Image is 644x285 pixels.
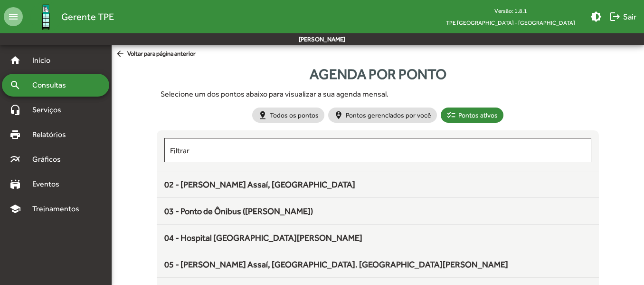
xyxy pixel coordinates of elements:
span: Treinamentos [27,203,91,215]
div: Versão: 1.8.1 [438,5,583,17]
span: Gerente TPE [61,9,114,24]
mat-icon: pin_drop [258,110,267,120]
mat-chip: Pontos gerenciados por você [328,108,437,123]
span: Sair [609,8,636,25]
div: Agenda por ponto [157,63,598,85]
span: 05 - [PERSON_NAME] Assaí, [GEOGRAPHIC_DATA]. [GEOGRAPHIC_DATA][PERSON_NAME] [164,259,508,269]
mat-icon: person_pin_circle [334,110,343,120]
mat-icon: arrow_back [115,49,127,59]
span: Relatórios [27,129,78,140]
mat-chip: Pontos ativos [441,108,503,123]
mat-icon: checklist [446,110,456,120]
mat-icon: multiline_chart [9,154,21,165]
button: Sair [606,8,640,25]
span: 03 - Ponto de Ônibus ([PERSON_NAME]) [164,206,313,216]
span: Gráficos [27,154,74,165]
a: Gerente TPE [23,1,114,32]
span: Início [27,55,64,66]
mat-icon: menu [4,7,23,26]
span: Consultas [27,79,78,91]
span: TPE [GEOGRAPHIC_DATA] - [GEOGRAPHIC_DATA] [438,17,583,29]
mat-icon: logout [609,11,621,22]
mat-icon: stadium [9,178,21,190]
div: Selecione um dos pontos abaixo para visualizar a sua agenda mensal. [161,88,595,100]
span: 04 - Hospital [GEOGRAPHIC_DATA][PERSON_NAME] [164,233,362,243]
mat-icon: search [9,79,21,91]
span: Eventos [27,178,72,190]
span: Serviços [27,104,74,116]
mat-icon: headset_mic [9,104,21,116]
mat-icon: home [9,55,21,66]
mat-chip: Todos os pontos [252,108,324,123]
span: 02 - [PERSON_NAME] Assaí, [GEOGRAPHIC_DATA] [164,179,355,189]
mat-icon: school [9,203,21,215]
mat-icon: print [9,129,21,140]
span: Voltar para página anterior [115,49,196,59]
mat-icon: brightness_medium [590,11,602,22]
img: Logo [30,1,61,32]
